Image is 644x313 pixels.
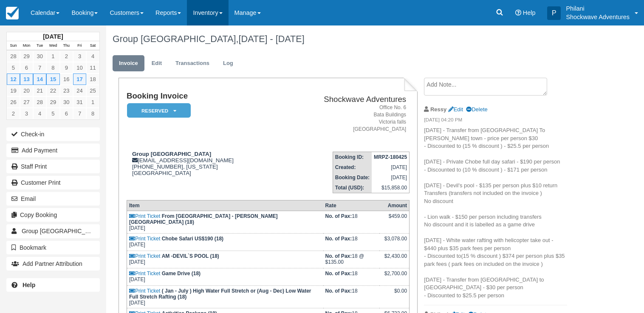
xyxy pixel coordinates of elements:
a: 9 [60,62,73,73]
a: 22 [46,85,59,96]
a: 12 [7,73,20,85]
a: 6 [20,62,33,73]
strong: From [GEOGRAPHIC_DATA] - [PERSON_NAME][GEOGRAPHIC_DATA] (18) [129,213,278,225]
a: Group [GEOGRAPHIC_DATA] [6,224,100,238]
a: 29 [46,96,59,108]
a: 7 [73,108,86,119]
a: Print Ticket [129,288,160,294]
a: 2 [60,51,73,62]
a: 24 [73,85,86,96]
em: Reserved [127,103,191,118]
a: Delete [466,106,487,113]
th: Created: [333,162,372,172]
strong: AM -DEVIL`S POOL (18) [162,253,219,259]
a: 19 [7,85,20,96]
th: Wed [46,41,59,51]
a: 5 [46,108,59,119]
p: [DATE] - Transfer from [GEOGRAPHIC_DATA] To [PERSON_NAME] town - price per person $30 - Discounte... [424,127,567,299]
strong: No. of Pax [325,253,352,259]
strong: ( Jan - July ) High Water Full Stretch or (Aug - Dec) Low Water Full Stretch Rafting (18) [129,288,311,300]
h2: Shockwave Adventures [284,95,406,104]
th: Item [127,200,323,211]
p: Philani [566,4,630,13]
a: 5 [7,62,20,73]
p: Shockwave Adventures [566,13,630,21]
button: Copy Booking [6,208,100,222]
a: Invoice [113,55,144,72]
td: 18 [323,234,380,251]
a: 11 [86,62,99,73]
a: 1 [46,51,59,62]
strong: Game Drive (18) [162,271,201,276]
a: 28 [7,51,20,62]
td: [DATE] [127,211,323,234]
button: Add Payment [6,144,100,157]
td: 18 [323,286,380,308]
a: 23 [60,85,73,96]
th: Fri [73,41,86,51]
a: 13 [20,73,33,85]
strong: Group [GEOGRAPHIC_DATA] [132,151,211,157]
a: 31 [73,96,86,108]
a: 20 [20,85,33,96]
div: P [547,6,561,20]
th: Amount [379,200,410,211]
a: 4 [86,51,99,62]
a: 17 [73,73,86,85]
address: Office No. 6 Bata Buildings Victoria falls [GEOGRAPHIC_DATA] [284,104,406,133]
button: Bookmark [6,241,100,254]
strong: No. of Pax [325,213,352,219]
h1: Booking Invoice [127,92,281,101]
a: Help [6,278,100,292]
a: Reserved [127,103,188,118]
em: [DATE] 04:20 PM [424,116,567,126]
a: Staff Print [6,160,100,173]
img: checkfront-main-nav-mini-logo.png [6,7,19,20]
div: $459.00 [381,213,407,226]
a: 28 [33,96,46,108]
a: Print Ticket [129,271,160,276]
a: Transactions [169,55,216,72]
td: $15,858.00 [372,183,410,193]
div: $2,430.00 [381,253,407,266]
button: Email [6,192,100,206]
strong: No. of Pax [325,271,352,276]
th: Mon [20,41,33,51]
a: 2 [7,108,20,119]
a: 3 [20,108,33,119]
td: [DATE] [127,234,323,251]
b: Help [23,282,35,288]
th: Booking Date: [333,172,372,183]
a: 14 [33,73,46,85]
span: Group [GEOGRAPHIC_DATA] [22,228,102,234]
a: Print Ticket [129,213,160,219]
a: 26 [7,96,20,108]
td: [DATE] [372,172,410,183]
a: 30 [60,96,73,108]
strong: Ressy [430,106,446,113]
div: $2,700.00 [381,271,407,283]
td: [DATE] [372,162,410,172]
th: Sun [7,41,20,51]
a: Customer Print [6,176,100,189]
a: 16 [60,73,73,85]
strong: Chobe Safari US$190 (18) [162,236,223,242]
th: Rate [323,200,380,211]
td: [DATE] [127,251,323,268]
a: 7 [33,62,46,73]
a: 18 [86,73,99,85]
td: [DATE] [127,268,323,286]
a: 3 [73,51,86,62]
a: 15 [46,73,59,85]
span: [DATE] - [DATE] [239,34,305,44]
a: Edit [448,106,463,113]
th: Sat [86,41,99,51]
div: [EMAIL_ADDRESS][DOMAIN_NAME] [PHONE_NUMBER], [US_STATE] [GEOGRAPHIC_DATA] [127,151,281,187]
a: 8 [46,62,59,73]
td: [DATE] [127,286,323,308]
strong: No. of Pax [325,288,352,294]
a: 4 [33,108,46,119]
span: rson plus $10 return Transfers (transfers not included on the invoice ) No discount - Lion walk -... [424,182,565,299]
a: 10 [73,62,86,73]
th: Tue [33,41,46,51]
